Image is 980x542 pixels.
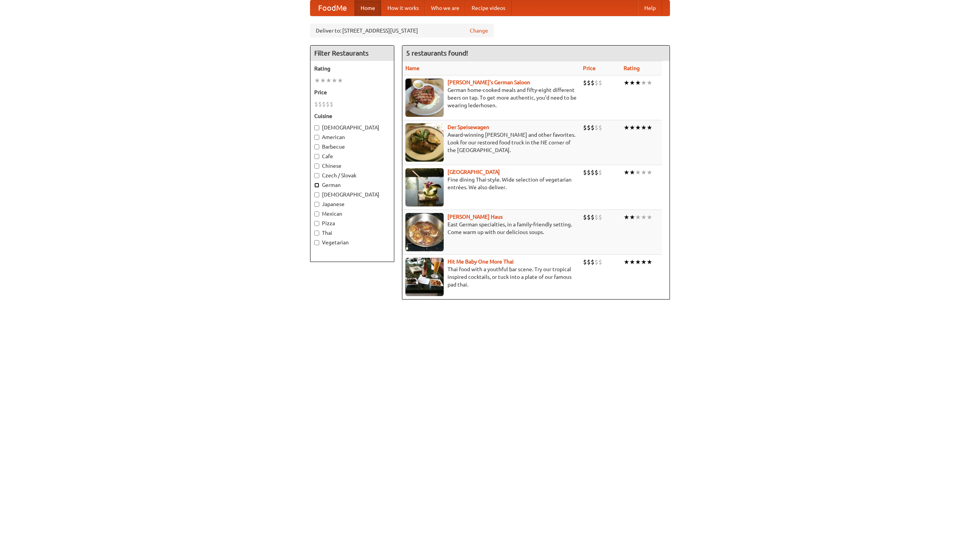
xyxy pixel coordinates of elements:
label: Mexican [314,210,390,218]
a: Rating [624,65,640,71]
label: American [314,133,390,141]
a: Who we are [425,0,465,16]
input: Pizza [314,221,319,226]
li: ★ [629,79,635,87]
a: Help [638,0,662,16]
li: ★ [320,76,326,85]
li: $ [583,168,587,177]
b: Hit Me Baby One More Thai [448,259,514,265]
a: Home [354,0,381,16]
li: $ [595,168,598,177]
a: [PERSON_NAME] Haus [448,214,503,220]
li: ★ [624,258,629,266]
li: ★ [641,168,647,177]
li: $ [598,168,602,177]
li: ★ [647,123,652,132]
li: $ [591,213,595,221]
img: esthers.jpg [405,79,444,117]
li: $ [598,258,602,266]
li: ★ [641,79,647,87]
input: Cafe [314,154,319,159]
img: speisewagen.jpg [405,123,444,162]
li: $ [595,79,598,87]
li: $ [595,123,598,132]
input: Vegetarian [314,240,319,245]
li: $ [591,168,595,177]
label: Vegetarian [314,239,390,246]
li: $ [322,100,326,108]
img: babythai.jpg [405,258,444,296]
input: Chinese [314,164,319,169]
li: $ [587,258,591,266]
li: ★ [647,258,652,266]
li: ★ [629,213,635,221]
h4: Filter Restaurants [310,46,394,61]
li: $ [595,213,598,221]
input: [DEMOGRAPHIC_DATA] [314,192,319,197]
li: ★ [647,79,652,87]
li: ★ [332,76,337,85]
a: [PERSON_NAME]'s German Saloon [448,79,530,85]
a: Price [583,65,596,71]
li: ★ [635,79,641,87]
p: German home-cooked meals and fifty-eight different beers on tap. To get more authentic, you'd nee... [405,86,577,109]
li: ★ [629,123,635,132]
li: $ [591,79,595,87]
li: ★ [337,76,343,85]
li: $ [591,258,595,266]
a: Name [405,65,420,71]
ng-pluralize: 5 restaurants found! [406,49,468,57]
div: Deliver to: [STREET_ADDRESS][US_STATE] [310,24,494,38]
li: ★ [624,123,629,132]
label: Barbecue [314,143,390,151]
input: Barbecue [314,144,319,149]
label: Pizza [314,219,390,227]
li: ★ [326,76,332,85]
input: German [314,183,319,188]
li: $ [598,79,602,87]
li: ★ [635,258,641,266]
label: Czech / Slovak [314,172,390,179]
input: American [314,135,319,140]
li: $ [587,123,591,132]
h5: Rating [314,65,390,72]
a: How it works [381,0,425,16]
li: $ [598,213,602,221]
li: ★ [635,168,641,177]
label: [DEMOGRAPHIC_DATA] [314,191,390,198]
li: ★ [641,123,647,132]
p: Fine dining Thai-style. Wide selection of vegetarian entrées. We also deliver. [405,176,577,191]
label: Thai [314,229,390,237]
input: Japanese [314,202,319,207]
li: $ [583,79,587,87]
li: ★ [635,213,641,221]
a: [GEOGRAPHIC_DATA] [448,169,500,175]
li: $ [314,100,318,108]
p: Thai food with a youthful bar scene. Try our tropical inspired cocktails, or tuck into a plate of... [405,265,577,288]
input: [DEMOGRAPHIC_DATA] [314,125,319,130]
li: $ [587,213,591,221]
li: $ [318,100,322,108]
input: Czech / Slovak [314,173,319,178]
li: $ [591,123,595,132]
li: $ [583,213,587,221]
a: FoodMe [310,0,354,16]
label: German [314,181,390,189]
h5: Cuisine [314,112,390,120]
li: ★ [647,168,652,177]
li: ★ [629,258,635,266]
li: ★ [629,168,635,177]
input: Thai [314,231,319,236]
li: ★ [624,79,629,87]
li: ★ [647,213,652,221]
img: satay.jpg [405,168,444,206]
li: $ [595,258,598,266]
p: East German specialties, in a family-friendly setting. Come warm up with our delicious soups. [405,221,577,236]
li: ★ [314,76,320,85]
li: $ [330,100,333,108]
li: $ [587,79,591,87]
a: Recipe videos [465,0,511,16]
label: Cafe [314,152,390,160]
